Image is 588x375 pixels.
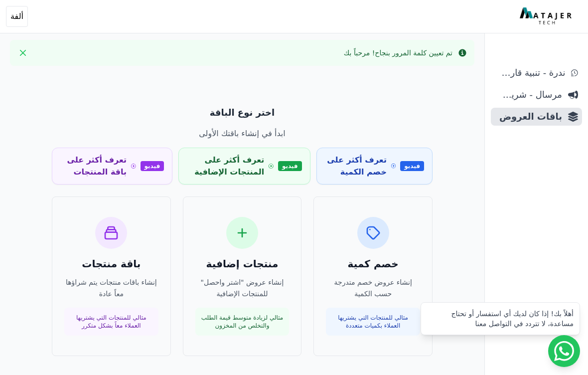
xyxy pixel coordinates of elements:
[10,10,23,22] span: ألفة
[141,161,164,171] span: فيديو
[70,314,152,330] p: مثالي للمنتجات التي يشتريها العملاء معاً بشكل متكرر
[187,154,264,178] span: تعرف أكثر على المنتجات الإضافية
[344,48,452,58] div: تم تعيين كلمة المرور بنجاح! مرحباً بك
[326,257,420,271] h3: خصم كمية
[195,257,290,271] h3: منتجات إضافية
[325,154,387,178] span: تعرف أكثر على خصم الكمية
[52,106,433,120] p: اختر نوع الباقة
[495,88,562,102] span: مرسال - شريط دعاية
[316,148,433,185] a: فيديو تعرف أكثر على خصم الكمية
[60,154,127,178] span: تعرف أكثر على باقة المنتجات
[52,148,172,185] a: فيديو تعرف أكثر على باقة المنتجات
[495,66,565,80] span: ندرة - تنبية قارب علي النفاذ
[326,277,420,300] p: إنشاء عروض خصم متدرجة حسب الكمية
[332,314,414,330] p: مثالي للمنتجات التي يشتريها العملاء بكميات متعددة
[520,7,574,25] img: MatajerTech Logo
[427,309,574,329] div: أهلاً بك! إذا كان لديك أي استفسار أو تحتاج مساعدة، لا تتردد في التواصل معنا
[64,257,158,271] h3: باقة منتجات
[52,128,433,140] p: ابدأ في إنشاء باقتك الأولى
[400,161,424,171] span: فيديو
[195,277,290,300] p: إنشاء عروض "اشتر واحصل" للمنتجات الإضافية
[6,6,28,27] button: ألفة
[278,161,302,171] span: فيديو
[64,277,158,300] p: إنشاء باقات منتجات يتم شراؤها معاً عادة
[495,110,562,124] span: باقات العروض
[178,148,310,185] a: فيديو تعرف أكثر على المنتجات الإضافية
[15,45,31,61] button: Close
[201,314,284,330] p: مثالي لزيادة متوسط قيمة الطلب والتخلص من المخزون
